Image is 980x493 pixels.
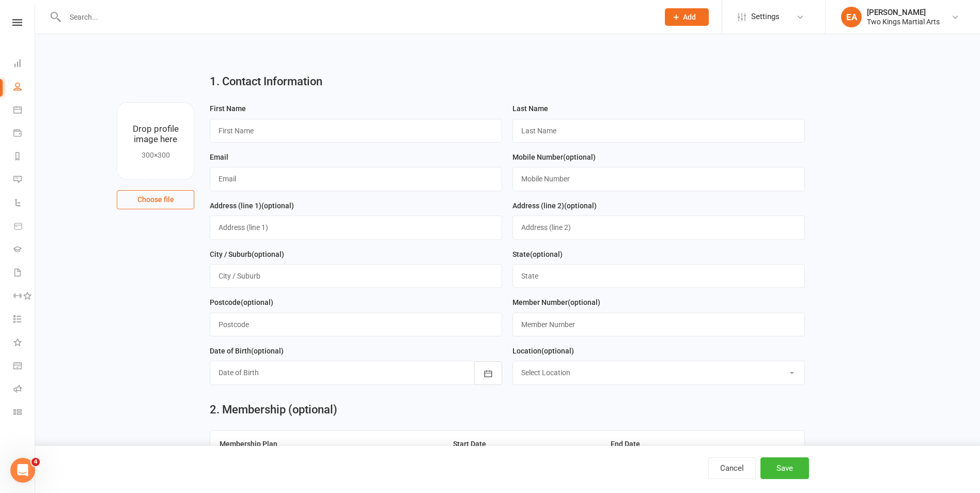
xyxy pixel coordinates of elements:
spang: (optional) [568,298,600,306]
label: Mobile Number [512,151,596,163]
input: First Name [210,119,502,143]
span: 4 [32,458,40,466]
label: Date of Birth [210,345,284,357]
label: Address (line 2) [512,200,597,211]
div: EA [841,7,862,27]
a: Payments [13,122,35,146]
spang: (optional) [530,250,563,258]
label: First Name [210,103,246,114]
input: City / Suburb [210,264,502,288]
a: People [13,76,35,99]
spang: (optional) [541,347,574,355]
span: Add [683,13,696,21]
th: Membership Plan [210,431,443,457]
a: General attendance kiosk mode [13,355,35,378]
a: Reports [13,146,35,169]
input: Postcode [210,313,502,336]
th: End Date [601,431,748,457]
spang: (optional) [241,298,273,306]
iframe: Intercom live chat [10,458,35,483]
th: Start Date [444,431,601,457]
input: Search... [62,10,652,24]
button: Save [760,457,809,479]
button: Add [665,8,709,26]
div: [PERSON_NAME] [867,8,940,17]
span: Settings [751,5,780,28]
spang: (optional) [251,347,284,355]
label: City / Suburb [210,249,284,260]
input: Address (line 2) [512,215,805,239]
input: Email [210,167,502,191]
input: Address (line 1) [210,215,502,239]
h2: 2. Membership (optional) [210,404,337,416]
a: Product Sales [13,215,35,239]
input: State [512,264,805,288]
label: Postcode [210,297,273,308]
spang: (optional) [563,153,596,161]
spang: (optional) [564,202,597,210]
label: Member Number [512,297,600,308]
label: Last Name [512,103,548,114]
div: Two Kings Martial Arts [867,17,940,26]
button: Choose file [117,190,194,209]
input: Mobile Number [512,167,805,191]
input: Member Number [512,313,805,336]
label: Address (line 1) [210,200,294,211]
input: Last Name [512,119,805,143]
a: Class kiosk mode [13,402,35,425]
a: Roll call kiosk mode [13,378,35,402]
h2: 1. Contact Information [210,75,805,88]
label: Email [210,151,228,163]
label: Location [512,345,574,357]
a: What's New [13,332,35,355]
a: Dashboard [13,53,35,76]
spang: (optional) [252,250,284,258]
button: Cancel [708,457,756,479]
label: State [512,249,563,260]
spang: (optional) [261,202,294,210]
a: Calendar [13,99,35,122]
